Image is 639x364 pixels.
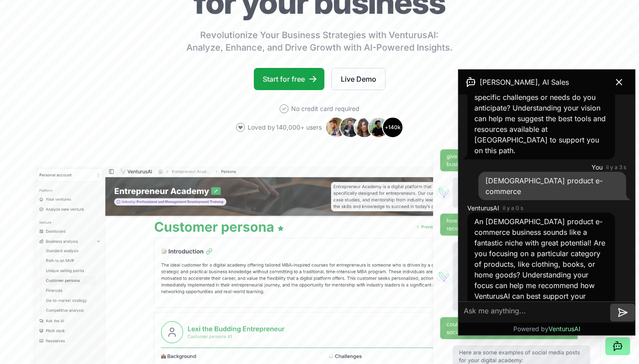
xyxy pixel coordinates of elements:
[254,68,324,90] a: Start for free
[368,117,389,138] img: Avatar 4
[467,204,499,213] span: VenturusAI
[606,164,626,171] time: il y a 3 s
[513,324,580,333] p: Powered by
[354,117,375,138] img: Avatar 3
[474,61,607,155] span: That's exciting! Starting a new business is a thrilling journey. What type of business are you co...
[592,163,603,172] span: You
[503,205,523,212] time: il y a 0 s
[485,176,603,196] span: [DEMOGRAPHIC_DATA] product e-commerce
[474,217,605,322] span: An [DEMOGRAPHIC_DATA] product e-commerce business sounds like a fantastic niche with great potent...
[480,77,569,87] span: [PERSON_NAME], AI Sales
[331,68,386,90] a: Live Demo
[325,117,347,138] img: Avatar 1
[548,325,580,332] span: VenturusAI
[339,117,361,138] img: Avatar 2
